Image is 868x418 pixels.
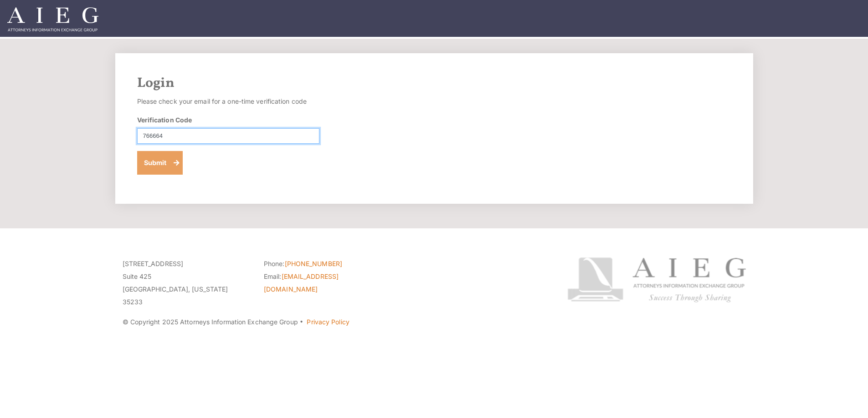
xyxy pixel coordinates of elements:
[264,257,391,270] li: Phone:
[264,272,339,293] a: [EMAIL_ADDRESS][DOMAIN_NAME]
[567,257,746,302] img: Attorneys Information Exchange Group logo
[299,322,303,326] span: ·
[137,151,183,175] button: Submit
[7,7,98,31] img: Attorneys Information Exchange Group
[137,75,731,91] h2: Login
[123,257,250,308] p: [STREET_ADDRESS] Suite 425 [GEOGRAPHIC_DATA], [US_STATE] 35233
[285,260,342,267] a: [PHONE_NUMBER]
[123,316,533,328] p: © Copyright 2025 Attorneys Information Exchange Group
[264,270,391,296] li: Email:
[307,318,349,326] a: Privacy Policy
[137,115,192,125] label: Verification Code
[137,95,319,108] p: Please check your email for a one-time verification code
